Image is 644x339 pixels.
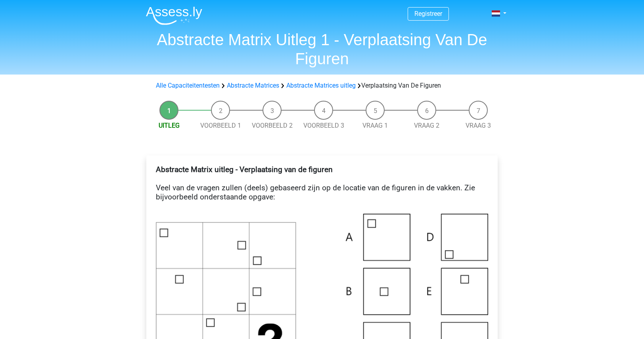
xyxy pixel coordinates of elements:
a: Voorbeeld 3 [303,122,344,129]
img: Assessly [146,6,202,25]
a: Vraag 3 [466,122,491,129]
a: Alle Capaciteitentesten [156,82,220,89]
div: Verplaatsing Van De Figuren [153,81,491,90]
a: Abstracte Matrices [227,82,279,89]
a: Voorbeeld 1 [200,122,241,129]
a: Voorbeeld 2 [252,122,293,129]
a: Vraag 1 [362,122,388,129]
a: Vraag 2 [414,122,439,129]
h1: Abstracte Matrix Uitleg 1 - Verplaatsing Van De Figuren [140,30,504,68]
a: Registreer [414,10,442,17]
a: Abstracte Matrices uitleg [286,82,356,89]
b: Abstracte Matrix uitleg - Verplaatsing van de figuren [156,165,333,174]
a: Uitleg [159,122,180,129]
h4: Veel van de vragen zullen (deels) gebaseerd zijn op de locatie van de figuren in de vakken. Zie b... [156,165,488,211]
